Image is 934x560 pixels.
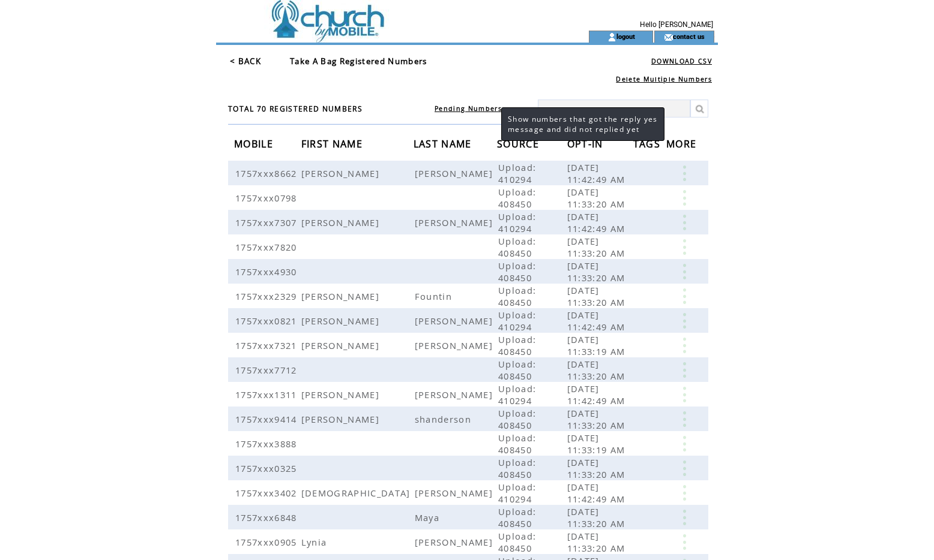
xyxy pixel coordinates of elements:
[235,511,300,523] span: 1757xxx6848
[498,284,536,308] span: Upload: 408450
[235,216,300,228] span: 1757xxx7307
[414,140,475,147] a: LAST NAME
[301,290,382,302] span: [PERSON_NAME]
[415,413,474,425] span: shanderson
[567,235,628,259] span: [DATE] 11:33:20 AM
[235,364,300,376] span: 1757xxx7712
[498,260,536,284] span: Upload: 408450
[235,438,300,450] span: 1757xxx3888
[498,530,536,554] span: Upload: 408450
[235,487,300,499] span: 1757xxx3402
[498,358,536,382] span: Upload: 408450
[301,536,330,548] span: Lynia
[607,32,616,42] img: account_icon.gif
[301,315,382,327] span: [PERSON_NAME]
[301,487,414,499] span: [DEMOGRAPHIC_DATA]
[235,290,300,302] span: 1757xxx2329
[301,140,366,147] a: FIRST NAME
[498,186,536,210] span: Upload: 408450
[567,407,628,431] span: [DATE] 11:33:20 AM
[301,389,382,401] span: [PERSON_NAME]
[640,20,713,29] span: Hello [PERSON_NAME]
[567,383,628,407] span: [DATE] 11:42:49 AM
[498,481,536,505] span: Upload: 410294
[235,413,300,425] span: 1757xxx9414
[301,167,382,179] span: [PERSON_NAME]
[497,134,542,156] span: SOURCE
[235,315,300,327] span: 1757xxx0821
[301,134,366,156] span: FIRST NAME
[234,134,276,156] span: MOBILE
[415,339,496,351] span: [PERSON_NAME]
[234,140,276,147] a: MOBILE
[567,210,628,234] span: [DATE] 11:42:49 AM
[415,167,496,179] span: [PERSON_NAME]
[633,134,663,156] span: TAGS
[415,216,496,228] span: [PERSON_NAME]
[235,339,300,351] span: 1757xxx7321
[567,161,628,185] span: [DATE] 11:42:49 AM
[567,309,628,333] span: [DATE] 11:42:49 AM
[415,487,496,499] span: [PERSON_NAME]
[435,104,502,113] a: Pending Numbers
[230,56,261,67] a: < BACK
[498,161,536,185] span: Upload: 410294
[498,407,536,431] span: Upload: 408450
[235,167,300,179] span: 1757xxx8662
[567,456,628,480] span: [DATE] 11:33:20 AM
[498,456,536,480] span: Upload: 408450
[651,57,712,65] a: DOWNLOAD CSV
[567,260,628,284] span: [DATE] 11:33:20 AM
[415,511,442,523] span: Maya
[567,284,628,308] span: [DATE] 11:33:20 AM
[301,339,382,351] span: [PERSON_NAME]
[414,134,475,156] span: LAST NAME
[567,140,606,147] a: OPT-IN
[235,192,300,204] span: 1757xxx0798
[497,140,542,147] a: SOURCE
[508,114,658,134] span: Show numbers that got the reply yes message and did not replied yet
[664,32,673,42] img: contact_us_icon.gif
[673,32,705,40] a: contact us
[498,235,536,259] span: Upload: 408450
[235,389,300,401] span: 1757xxx1311
[616,75,712,83] a: Delete Multiple Numbers
[228,104,363,114] span: TOTAL 70 REGISTERED NUMBERS
[301,216,382,228] span: [PERSON_NAME]
[633,140,663,147] a: TAGS
[567,134,606,156] span: OPT-IN
[415,389,496,401] span: [PERSON_NAME]
[235,536,300,548] span: 1757xxx0905
[235,462,300,474] span: 1757xxx0325
[498,309,536,333] span: Upload: 410294
[567,358,628,382] span: [DATE] 11:33:20 AM
[498,432,536,456] span: Upload: 408450
[235,266,300,278] span: 1757xxx4930
[567,505,628,529] span: [DATE] 11:33:20 AM
[616,32,635,40] a: logout
[498,505,536,529] span: Upload: 408450
[498,333,536,357] span: Upload: 408450
[290,56,427,67] span: Take A Bag Registered Numbers
[567,530,628,554] span: [DATE] 11:33:20 AM
[235,241,300,253] span: 1757xxx7820
[666,134,699,156] span: MORE
[567,481,628,505] span: [DATE] 11:42:49 AM
[567,186,628,210] span: [DATE] 11:33:20 AM
[498,210,536,234] span: Upload: 410294
[415,315,496,327] span: [PERSON_NAME]
[415,536,496,548] span: [PERSON_NAME]
[415,290,455,302] span: Fountin
[567,432,628,456] span: [DATE] 11:33:19 AM
[567,333,628,357] span: [DATE] 11:33:19 AM
[301,413,382,425] span: [PERSON_NAME]
[498,383,536,407] span: Upload: 410294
